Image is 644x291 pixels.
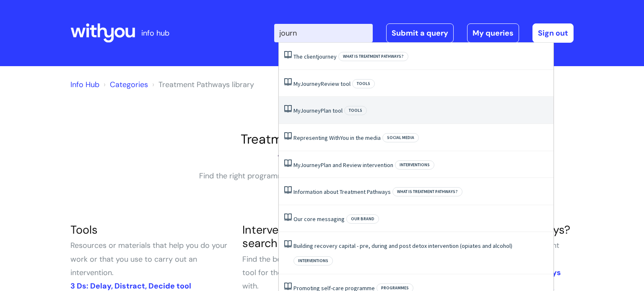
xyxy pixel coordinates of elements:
input: Search [274,24,373,42]
a: Info Hub [70,80,99,90]
span: What is Treatment Pathways? [392,187,462,196]
h1: Treatment Pathways library [70,131,574,147]
span: Social media [382,133,419,142]
p: info hub [141,26,169,40]
li: Treatment Pathways library [150,78,254,91]
span: Journey [300,107,321,114]
a: Information about Treatment Pathways [293,188,391,196]
a: MyJourneyPlan tool [293,107,343,114]
span: Interventions [395,160,434,170]
span: Journey [300,161,321,169]
a: 3 Ds: Delay, Distract, Decide tool [70,281,191,291]
a: MyJourneyReview tool [293,80,351,88]
a: Categories [110,80,148,90]
div: | - [274,23,574,43]
a: Building recovery capital - pre, during and post detox intervention (opiates and alcohol) [293,242,512,250]
a: Submit a query [386,23,454,43]
a: MyJourneyPlan and Review intervention [293,161,393,169]
span: Tools [344,106,367,115]
span: What is Treatment Pathways? [338,52,408,61]
li: Solution home [101,78,148,91]
a: Tools [70,222,98,237]
span: Journey [300,80,321,88]
span: journey [318,53,337,60]
a: Interventions and tools search [242,222,364,250]
span: Our brand [346,214,379,224]
span: Interventions [293,256,333,265]
a: Representing WithYou in the media [293,134,381,142]
p: Find the right programmes, interventions and tools for the client you're working with. [196,169,448,196]
a: My queries [467,23,519,43]
a: Our core messaging [293,215,345,223]
a: The clientjourney [293,53,337,60]
span: Resources or materials that help you do your work or that you use to carry out an intervention. [70,240,227,278]
a: Sign out [532,23,574,43]
span: Tools [352,79,375,88]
